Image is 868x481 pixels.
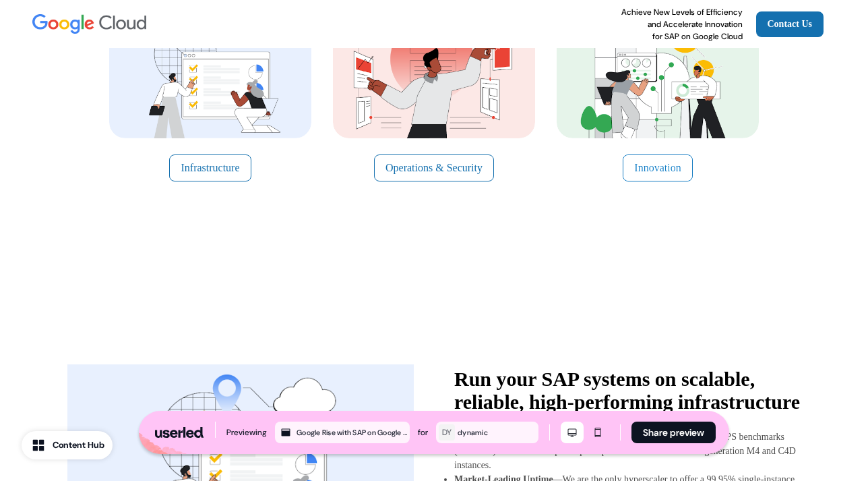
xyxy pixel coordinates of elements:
button: Share preview [631,422,716,443]
a: Innovation [557,3,759,181]
button: Mobile mode [586,422,609,443]
button: Infrastructure [169,154,251,181]
button: Content Hub [22,431,113,459]
a: Contact Us [756,11,824,37]
button: Operations & Security [374,154,494,181]
p: —Google Cloud leads all cloud providers in SAPS benchmarks (X4 16TB) and delivers superior price-... [454,432,796,470]
strong: Run your SAP systems on scalable, reliable, high-performing infrastructure [454,368,800,413]
div: Previewing [226,426,267,439]
p: Achieve New Levels of Efficiency and Accelerate Innovation for SAP on Google Cloud [621,6,743,43]
div: Content Hub [53,438,104,452]
div: for [418,426,428,439]
div: DY [442,426,452,439]
button: Desktop mode [561,422,584,443]
div: dynamic [458,426,536,438]
a: Operations & Security [333,3,535,181]
button: Innovation [623,154,692,181]
a: Infrastructure [109,3,311,181]
div: Google Rise with SAP on Google Cloud [297,426,407,438]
